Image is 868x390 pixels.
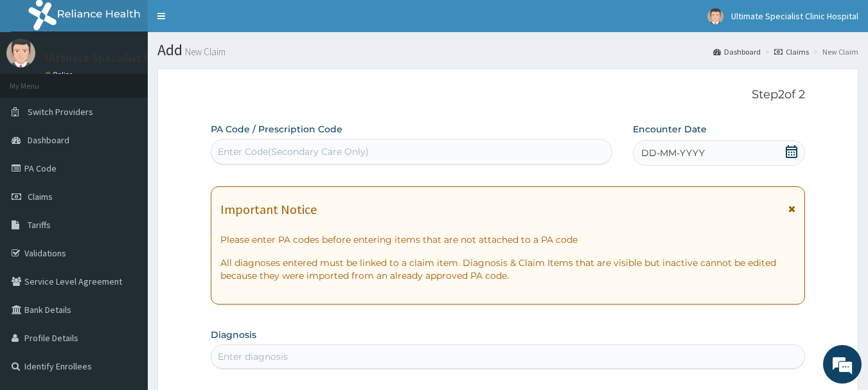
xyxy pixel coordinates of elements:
img: User Image [707,8,723,24]
label: Diagnosis [211,328,256,341]
span: Dashboard [28,134,69,146]
small: New Claim [182,47,226,57]
a: Online [45,70,76,79]
li: New Claim [810,46,858,57]
label: Encounter Date [633,123,707,136]
p: All diagnoses entered must be linked to a claim item. Diagnosis & Claim Items that are visible bu... [220,256,796,282]
img: User Image [6,39,35,67]
span: Ultimate Specialist Clinic Hospital [731,10,858,22]
span: DD-MM-YYYY [641,146,705,159]
a: Dashboard [713,46,761,57]
p: Ultimate Specialist Clinic Hospital [45,52,216,64]
h1: Important Notice [220,202,317,217]
label: PA Code / Prescription Code [211,123,342,136]
span: Tariffs [28,219,51,231]
div: Enter Code(Secondary Care Only) [218,145,369,158]
h1: Add [157,42,858,58]
a: Claims [774,46,809,57]
p: Please enter PA codes before entering items that are not attached to a PA code [220,233,796,246]
span: Switch Providers [28,106,93,118]
div: Enter diagnosis [218,350,288,363]
span: Claims [28,191,53,202]
p: Step 2 of 2 [211,88,806,102]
